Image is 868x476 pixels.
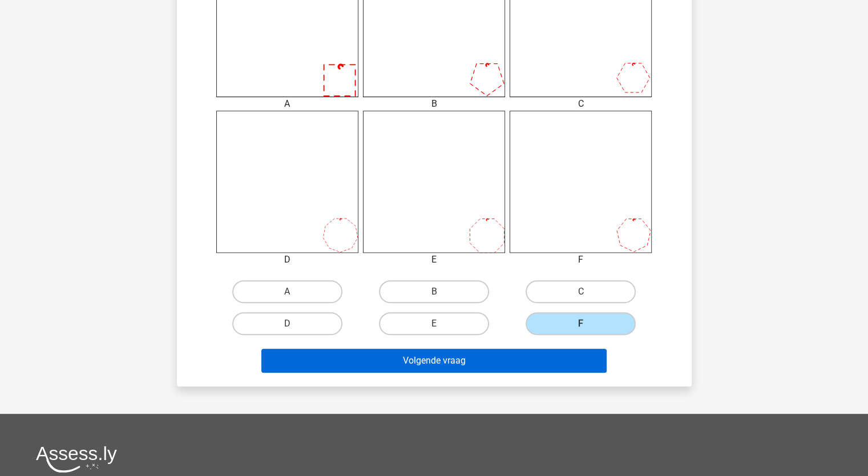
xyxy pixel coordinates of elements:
[232,280,342,303] label: A
[232,312,342,335] label: D
[354,97,514,111] div: B
[526,312,636,335] label: F
[36,446,117,473] img: Assessly logo
[208,253,367,267] div: D
[208,97,367,111] div: A
[501,253,660,267] div: F
[261,349,607,373] button: Volgende vraag
[379,280,489,303] label: B
[379,312,489,335] label: E
[526,280,636,303] label: C
[501,97,660,111] div: C
[354,253,514,267] div: E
